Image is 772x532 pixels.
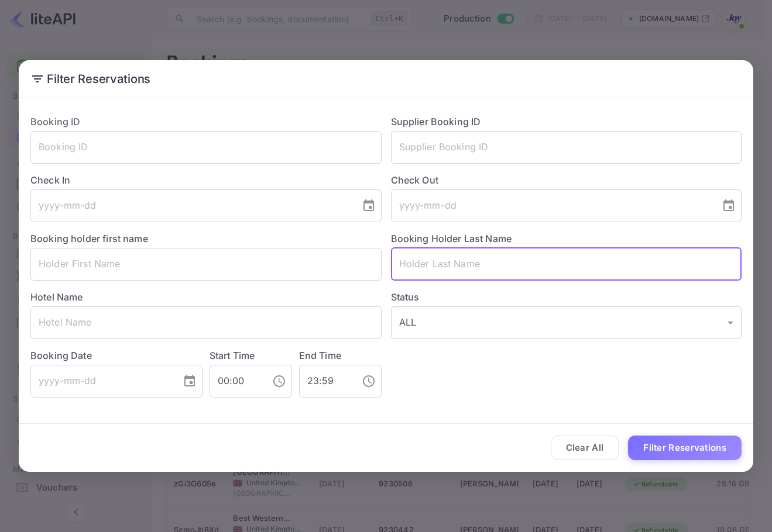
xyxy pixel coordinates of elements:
label: Start Time [210,350,255,361]
input: yyyy-mm-dd [391,189,713,222]
button: Choose date [717,194,740,217]
button: Choose time, selected time is 12:00 AM [267,369,291,393]
h2: Filter Reservations [19,60,753,98]
div: ALL [391,306,742,339]
input: Holder First Name [30,248,382,281]
input: hh:mm [299,365,352,398]
button: Choose date [357,194,380,217]
input: yyyy-mm-dd [30,365,173,398]
label: Supplier Booking ID [391,116,481,127]
input: Holder Last Name [391,248,742,281]
label: Check Out [391,173,742,187]
button: Choose date [178,369,201,393]
label: End Time [299,350,341,361]
label: Status [391,290,742,304]
button: Choose time, selected time is 11:59 PM [357,369,380,393]
label: Check In [30,173,382,187]
input: hh:mm [210,365,263,398]
label: Booking holder first name [30,233,148,244]
input: Supplier Booking ID [391,131,742,164]
label: Booking Date [30,348,203,362]
input: Booking ID [30,131,382,164]
input: Hotel Name [30,306,382,339]
button: Filter Reservations [628,436,742,461]
label: Booking Holder Last Name [391,233,512,244]
label: Hotel Name [30,291,83,303]
input: yyyy-mm-dd [30,189,352,222]
label: Booking ID [30,116,81,127]
button: Clear All [551,436,619,461]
